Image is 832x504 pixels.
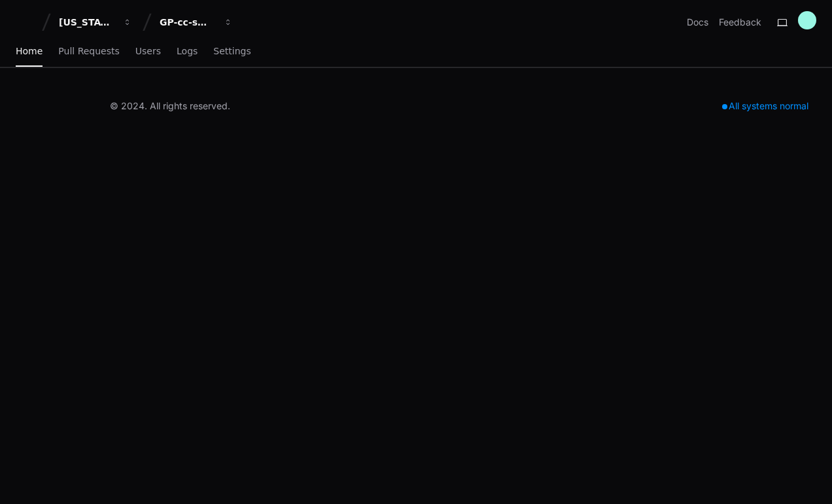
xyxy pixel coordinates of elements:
a: Home [16,37,43,67]
a: Pull Requests [58,37,119,67]
div: GP-cc-sml-apps [160,16,216,29]
button: [US_STATE] Pacific [54,10,137,34]
div: [US_STATE] Pacific [59,16,115,29]
button: Feedback [719,16,761,29]
a: Logs [177,37,198,67]
span: Settings [213,47,251,55]
span: Home [16,47,43,55]
span: Pull Requests [58,47,119,55]
div: © 2024. All rights reserved. [110,99,230,113]
a: Users [135,37,161,67]
span: Users [135,47,161,55]
div: All systems normal [714,97,816,115]
a: Docs [687,16,708,29]
button: GP-cc-sml-apps [154,10,238,34]
span: Logs [177,47,198,55]
a: Settings [213,37,251,67]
